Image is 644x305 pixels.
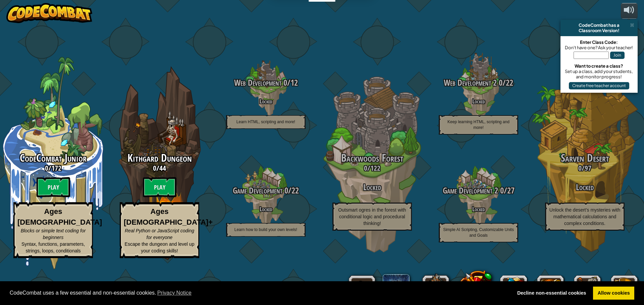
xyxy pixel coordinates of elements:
[498,185,504,196] span: 0
[51,163,61,173] span: 172
[578,163,582,173] span: 0
[507,185,515,196] span: 27
[153,163,156,173] span: 0
[236,120,295,124] span: Learn HTML, scripting and more!
[213,98,319,104] h4: Locked
[341,151,404,165] span: Backwoods Forest
[319,164,425,172] h3: /
[213,206,319,212] h4: Locked
[106,57,213,269] div: Complete previous world to unlock
[569,82,629,89] button: Create free teacher account
[124,207,213,226] strong: Ages [DEMOGRAPHIC_DATA]+
[37,177,70,197] btn: Play
[21,241,85,253] span: Syntax, functions, parameters, strings, loops, conditionals
[156,288,193,298] a: learn more about cookies
[20,151,87,165] span: CodeCombat Junior
[610,52,625,59] button: Join
[563,28,635,33] div: Classroom Version!
[506,77,513,88] span: 22
[425,186,532,195] h3: /
[290,77,298,88] span: 12
[564,63,634,69] div: Want to create a class?
[564,69,634,79] div: Set up a class, add your students, and monitor progress!
[370,163,380,173] span: 122
[17,207,102,226] strong: Ages [DEMOGRAPHIC_DATA]
[425,98,532,104] h4: Locked
[364,163,367,173] span: 0
[125,241,195,253] span: Escape the dungeon and level up your coding skills!
[282,185,288,196] span: 0
[564,45,634,50] div: Don't have one? Ask your teacher!
[159,163,166,173] span: 44
[425,206,532,212] h4: Locked
[549,207,620,226] span: Unlock the desert’s mysteries with mathematical calculations and complex conditions.
[593,287,634,300] a: allow cookies
[564,40,634,45] div: Enter Class Code:
[10,288,507,298] span: CodeCombat uses a few essential and non-essential cookies.
[532,183,638,192] h3: Locked
[621,3,638,19] button: Adjust volume
[443,227,514,238] span: Simple AI Scripting, Customizable Units and Goals
[561,151,609,165] span: Sarven Desert
[233,185,282,196] span: Game Development
[338,207,406,226] span: Outsmart ogres in the forest with conditional logic and procedural thinking!
[143,177,176,197] btn: Play
[447,120,509,130] span: Keep learning HTML, scripting and more!
[125,228,194,240] span: Real Python or JavaScript coding for everyone
[21,228,86,240] span: Blocks or simple text coding for beginners
[234,227,297,232] span: Learn how to build your own levels!
[563,22,635,28] div: CodeCombat has a
[127,151,192,165] span: Kithgard Dungeon
[425,78,532,87] h3: /
[45,163,48,173] span: 0
[443,185,498,196] span: Game Development 2
[281,77,287,88] span: 0
[6,3,92,23] img: CodeCombat - Learn how to code by playing a game
[513,287,591,300] a: deny cookies
[234,77,281,88] span: Web Development
[106,164,213,172] h3: /
[444,77,497,88] span: Web Development 2
[497,77,502,88] span: 0
[291,185,299,196] span: 22
[213,78,319,87] h3: /
[585,163,591,173] span: 97
[532,164,638,172] h3: /
[319,183,425,192] h3: Locked
[213,186,319,195] h3: /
